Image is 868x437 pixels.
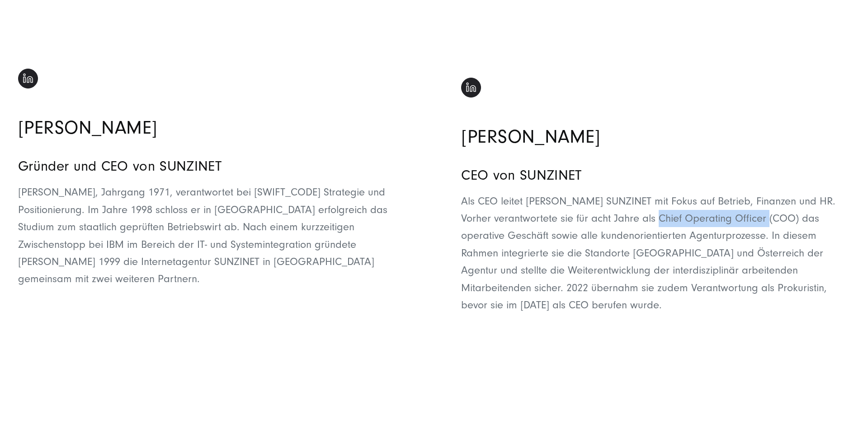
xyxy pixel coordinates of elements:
[18,70,38,98] a: linkedin-black
[18,117,407,139] h2: [PERSON_NAME]
[461,79,481,107] a: linkedin-black
[18,158,407,175] h3: Gründer und CEO von SUNZINET
[18,69,38,88] img: linkedin-black
[461,78,481,98] img: linkedin-black
[461,167,850,184] h3: CEO von SUNZINET
[18,186,387,285] span: [PERSON_NAME], Jahrgang 1971, verantwortet bei [SWIFT_CODE] Strategie und Positionierung. Im Jahr...
[461,126,850,149] h2: [PERSON_NAME]
[461,193,850,314] p: Als CEO leitet [PERSON_NAME] SUNZINET mit Fokus auf Betrieb, Finanzen und HR. Vorher verantwortet...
